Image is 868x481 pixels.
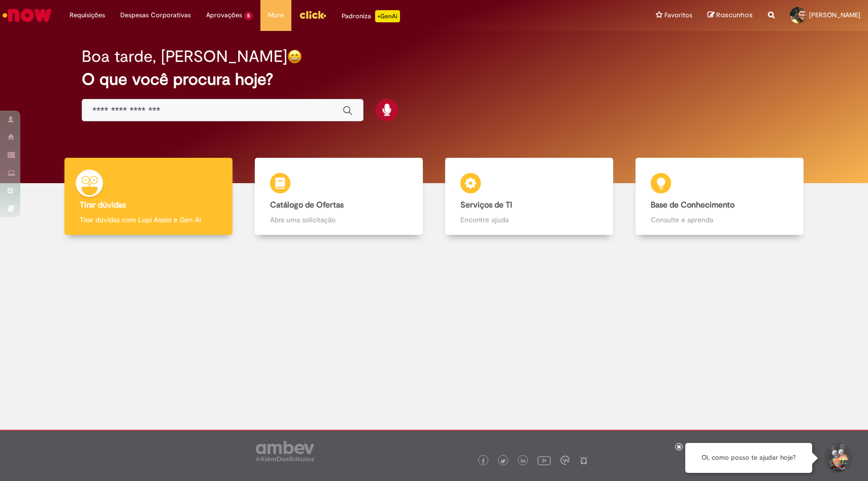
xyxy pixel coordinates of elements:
[579,456,588,465] img: logo_footer_naosei.png
[268,10,284,20] span: More
[538,454,551,467] img: logo_footer_youtube.png
[82,48,287,65] h2: Boa tarde, [PERSON_NAME]
[244,158,434,235] a: Catálogo de Ofertas Abra uma solicitação
[206,10,242,20] span: Aprovações
[80,215,218,225] p: Tirar dúvidas com Lupi Assist e Gen Ai
[1,5,53,25] img: ServiceNow
[708,11,753,20] a: Rascunhos
[716,10,753,20] span: Rascunhos
[460,215,598,225] p: Encontre ajuda
[809,11,860,19] span: [PERSON_NAME]
[120,10,191,20] span: Despesas Corporativas
[287,49,302,64] img: happy-face.png
[270,200,344,210] b: Catálogo de Ofertas
[664,10,692,20] span: Favoritos
[685,443,812,473] div: Oi, como posso te ajudar hoje?
[624,158,815,235] a: Base de Conhecimento Consulte e aprenda
[299,7,326,22] img: click_logo_yellow_360x200.png
[375,10,400,22] p: +GenAi
[822,443,853,473] button: Iniciar Conversa de Suporte
[560,456,570,465] img: logo_footer_workplace.png
[53,158,244,235] a: Tirar dúvidas Tirar dúvidas com Lupi Assist e Gen Ai
[481,459,486,464] img: logo_footer_facebook.png
[651,200,735,210] b: Base de Conhecimento
[256,441,314,461] img: logo_footer_ambev_rotulo_gray.png
[460,200,512,210] b: Serviços de TI
[651,215,789,225] p: Consulte e aprenda
[70,10,105,20] span: Requisições
[82,71,786,88] h2: O que você procura hoje?
[521,458,526,464] img: logo_footer_linkedin.png
[434,158,624,235] a: Serviços de TI Encontre ajuda
[500,459,506,464] img: logo_footer_twitter.png
[270,215,408,225] p: Abra uma solicitação
[80,200,126,210] b: Tirar dúvidas
[244,12,253,20] span: 5
[342,10,400,22] div: Padroniza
